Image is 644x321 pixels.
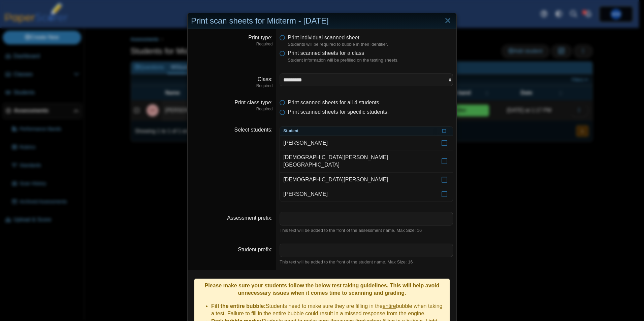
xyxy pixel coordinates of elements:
td: [PERSON_NAME] [280,187,436,201]
th: Student [280,127,436,136]
label: Select students [234,127,272,133]
u: entire [383,303,396,309]
dfn: Required [191,106,272,112]
dfn: Required [191,83,272,89]
div: This text will be added to the front of the assessment name. Max Size: 16 [280,227,453,234]
td: [PERSON_NAME] [280,136,436,150]
label: Print class type [234,100,272,105]
li: Students need to make sure they are filling in the bubble when taking a test. Failure to fill in ... [211,302,446,318]
td: [DEMOGRAPHIC_DATA][PERSON_NAME] [280,173,436,187]
span: Print scanned sheets for a class [288,50,364,56]
label: Assessment prefix [227,215,272,221]
span: Print scanned sheets for specific students. [288,109,389,115]
label: Class [258,76,272,82]
td: [DEMOGRAPHIC_DATA][PERSON_NAME][GEOGRAPHIC_DATA] [280,150,436,173]
label: Print type [248,35,272,40]
div: This text will be added to the front of the student name. Max Size: 16 [280,259,453,265]
span: Print scanned sheets for all 4 students. [288,100,381,105]
dfn: Students will be required to bubble in their identifier. [288,41,453,47]
div: Print scan sheets for Midterm - [DATE] [188,13,456,29]
b: Fill the entire bubble: [211,303,266,309]
a: Close [443,15,453,27]
dfn: Student information will be prefilled on the testing sheets. [288,57,453,63]
label: Student prefix [238,247,272,252]
b: Please make sure your students follow the below test taking guidelines. This will help avoid unne... [204,283,439,296]
span: Print individual scanned sheet [288,35,359,40]
dfn: Required [191,41,272,47]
